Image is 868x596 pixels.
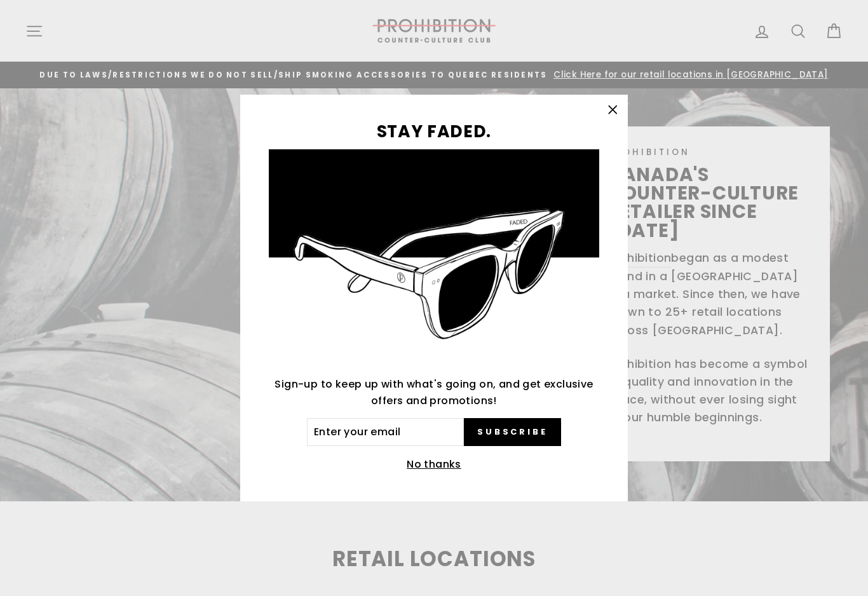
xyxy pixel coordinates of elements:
h3: STAY FADED. [269,123,599,140]
p: Sign-up to keep up with what's going on, and get exclusive offers and promotions! [269,376,599,409]
button: No thanks [403,456,465,473]
input: Enter your email [307,418,464,446]
span: Subscribe [477,426,548,438]
button: Subscribe [464,418,561,446]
